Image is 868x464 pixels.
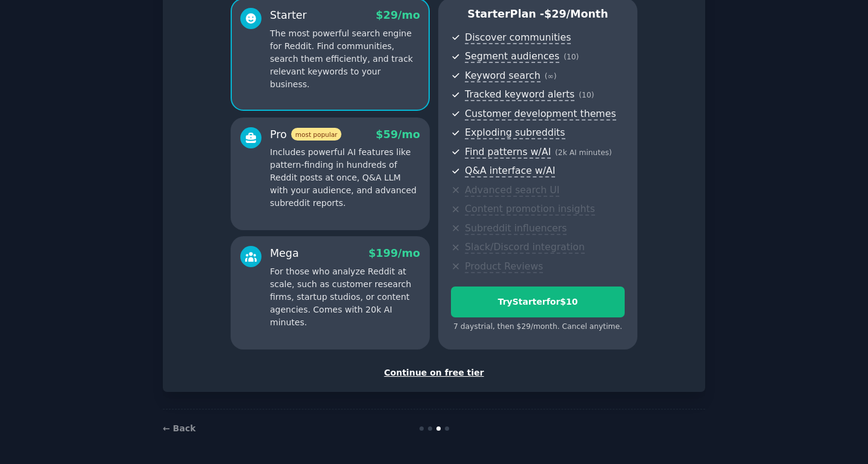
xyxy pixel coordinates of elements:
a: ← Back [163,423,196,433]
div: Continue on free tier [176,366,692,379]
p: For those who analyze Reddit at scale, such as customer research firms, startup studios, or conte... [270,265,420,329]
span: most popular [291,128,342,141]
p: Includes powerful AI features like pattern-finding in hundreds of Reddit posts at once, Q&A LLM w... [270,146,420,210]
span: Discover communities [465,31,571,44]
span: Product Reviews [465,260,543,273]
span: Find patterns w/AI [465,146,551,159]
span: Customer development themes [465,108,616,121]
span: Tracked keyword alerts [465,88,574,101]
div: Mega [270,246,299,261]
div: Pro [270,127,341,142]
div: Starter [270,8,307,23]
span: Q&A interface w/AI [465,165,555,177]
span: ( 10 ) [579,91,594,99]
span: ( ∞ ) [545,72,557,81]
span: ( 2k AI minutes ) [555,148,612,157]
span: $ 59 /mo [376,128,420,141]
span: ( 10 ) [564,53,579,61]
span: Keyword search [465,70,541,82]
p: The most powerful search engine for Reddit. Find communities, search them efficiently, and track ... [270,27,420,91]
span: Content promotion insights [465,203,595,216]
span: Slack/Discord integration [465,241,585,254]
button: TryStarterfor$10 [451,287,625,317]
p: Starter Plan - [451,7,625,22]
span: Advanced search UI [465,184,559,197]
div: 7 days trial, then $ 29 /month . Cancel anytime. [451,322,625,333]
span: $ 29 /month [544,8,608,20]
span: $ 29 /mo [376,9,420,21]
span: $ 199 /mo [369,247,420,259]
span: Subreddit influencers [465,222,567,235]
span: Exploding subreddits [465,127,565,139]
div: Try Starter for $10 [452,296,624,308]
span: Segment audiences [465,50,559,63]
